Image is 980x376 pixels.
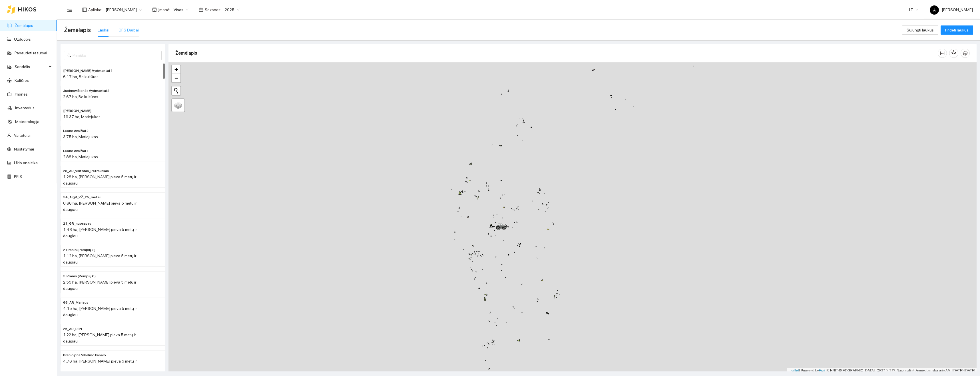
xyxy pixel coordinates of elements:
[63,333,136,343] span: 1.22 ha, [PERSON_NAME] pieva 5 metų ir daugiau
[933,5,936,15] span: A
[63,306,137,317] span: 4.15 ha, [PERSON_NAME] pieva 5 metų ir daugiau
[787,368,977,373] div: | Powered by © HNIT-[GEOGRAPHIC_DATA]; ORT10LT ©, Nacionalinė žemės tarnyba prie AM, [DATE]-[DATE]
[15,23,33,28] a: Žemėlapis
[172,74,180,82] a: Zoom out
[15,78,29,83] a: Kultūros
[789,369,799,373] a: Leaflet
[941,25,973,35] button: Pridėti laukus
[63,353,106,358] span: Pranio prie Vlhelmo kanalo
[63,128,89,134] span: Leono Anužiai 2
[63,114,101,119] span: 16.37 ha, Motiejukas
[938,51,947,56] span: column-width
[63,108,91,114] span: Leono Lūgnaliai
[119,27,139,33] div: GPS Darbai
[938,49,947,58] button: column-width
[98,27,109,33] div: Laukai
[158,7,170,13] span: Įmonė :
[63,68,113,74] span: Juchnevičienės Vydmantai 1
[63,254,136,264] span: 1.12 ha, [PERSON_NAME] pieva 5 metų ir daugiau
[63,134,98,139] span: 3.75 ha, Motiejukas
[175,45,938,61] div: Žemėlapis
[106,5,142,14] span: Andrius Rimgaila
[63,195,101,200] span: 34_AlgR_VŽ_25_metai
[174,66,178,73] span: +
[909,5,918,14] span: LT
[941,28,973,32] a: Pridėti laukus
[225,5,240,14] span: 2025
[63,148,89,154] span: Leono Anužiai 1
[63,155,98,159] span: 2.88 ha, Motiejukas
[64,25,91,35] span: Žemėlapis
[14,147,34,151] a: Nustatymai
[63,359,137,370] span: 4.76 ha, [PERSON_NAME] pieva 5 metų ir daugiau
[67,54,71,58] span: search
[15,119,39,124] a: Meteorologija
[15,51,47,55] a: Panaudoti resursai
[172,99,184,112] a: Layers
[63,221,91,226] span: 21_GR_nuosavas
[152,7,157,12] span: shop
[63,274,96,279] span: 5. Pranio (Pempių k.)
[14,161,38,165] a: Ūkio analitika
[907,27,934,33] span: Sujungti laukus
[63,326,82,332] span: 25_AR_RFN
[63,168,109,174] span: 28_AR_Viktoras_Petrauskas
[205,7,221,13] span: Sezonas :
[63,175,136,185] span: 1.28 ha, [PERSON_NAME] pieva 5 metų ir daugiau
[930,7,973,12] span: [PERSON_NAME]
[15,92,28,96] a: Įmonės
[63,227,137,238] span: 1.48 ha, [PERSON_NAME] pieva 5 metų ir daugiau
[902,25,938,35] button: Sujungti laukus
[63,247,95,253] span: 2. Pranio (Pempių k.)
[14,133,31,138] a: Vartotojai
[14,37,31,41] a: Užduotys
[902,28,938,32] a: Sujungti laukus
[199,7,203,12] span: calendar
[73,52,158,59] input: Paieška
[945,27,969,33] span: Pridėti laukus
[819,369,825,373] a: Esri
[174,5,188,14] span: Visos
[63,201,136,212] span: 0.66 ha, [PERSON_NAME] pieva 5 metų ir daugiau
[63,74,99,79] span: 6.17 ha, Be kultūros
[64,4,75,15] button: menu-fold
[63,88,109,94] span: Juchnevičienės Vydmantai 2
[14,174,22,179] a: PPIS
[63,94,98,99] span: 2.67 ha, Be kultūros
[172,65,180,74] a: Zoom in
[15,106,35,110] a: Inventorius
[82,7,87,12] span: layout
[174,74,178,82] span: −
[172,86,180,95] button: Initiate a new search
[63,280,136,291] span: 2.55 ha, [PERSON_NAME] pieva 5 metų ir daugiau
[88,7,102,13] span: Aplinka :
[826,369,827,373] span: |
[63,300,88,305] span: 66_AR_Mariaus
[67,7,72,12] span: menu-fold
[15,61,47,72] span: Sandėlis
